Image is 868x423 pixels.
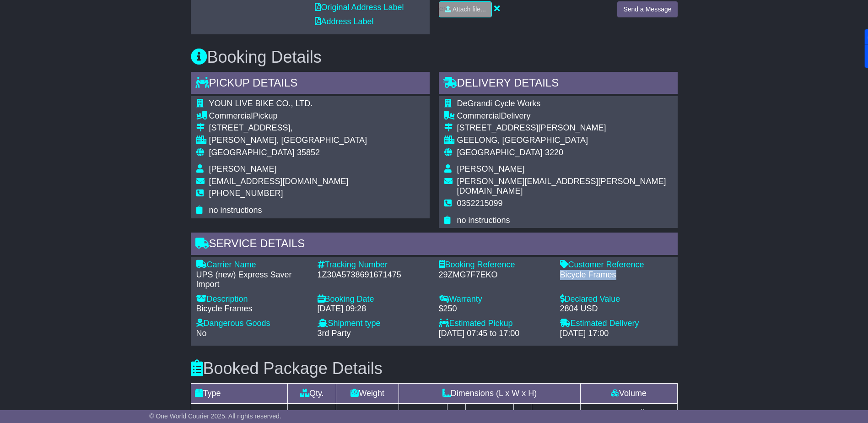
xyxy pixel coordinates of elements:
div: Declared Value [560,294,672,304]
span: no instructions [209,206,262,215]
div: GEELONG, [GEOGRAPHIC_DATA] [457,136,672,146]
div: Customer Reference [560,260,672,270]
div: Estimated Delivery [560,319,672,329]
span: [GEOGRAPHIC_DATA] [457,148,543,157]
h3: Booked Package Details [191,359,678,378]
div: 1Z30A5738691671475 [318,270,430,280]
div: UPS (new) Express Saver Import [196,270,308,290]
td: Type [191,383,288,403]
span: [EMAIL_ADDRESS][DOMAIN_NAME] [209,177,349,186]
span: [PERSON_NAME] [209,164,277,174]
span: DeGrandi Cycle Works [457,99,541,108]
div: Service Details [191,233,678,257]
div: Description [196,294,308,304]
div: Warranty [439,294,551,304]
span: 3rd Party [318,329,351,338]
div: Tracking Number [318,260,430,270]
td: Weight [336,383,399,403]
div: Delivery Details [439,72,678,97]
span: [GEOGRAPHIC_DATA] [209,148,295,157]
div: [DATE] 17:00 [560,329,672,339]
span: [PERSON_NAME] [457,164,525,174]
div: [DATE] 09:28 [318,304,430,314]
span: no instructions [457,216,510,225]
div: Booking Date [318,294,430,304]
div: Pickup Details [191,72,430,97]
a: Address Label [315,17,374,26]
span: Commercial [209,111,253,120]
div: [STREET_ADDRESS], [209,123,367,133]
div: Pickup [209,111,367,121]
span: 3220 [545,148,563,157]
sup: 3 [641,407,644,414]
div: 2804 USD [560,304,672,314]
span: [PERSON_NAME][EMAIL_ADDRESS][PERSON_NAME][DOMAIN_NAME] [457,177,666,196]
span: No [196,329,207,338]
span: 0.171 [613,409,634,418]
span: Commercial [457,111,501,120]
div: Bicycle Frames [560,270,672,280]
div: Delivery [457,111,672,121]
td: Qty. [288,383,336,403]
div: Estimated Pickup [439,319,551,329]
div: Booking Reference [439,260,551,270]
span: YOUN LIVE BIKE CO., LTD. [209,99,313,108]
div: Shipment type [318,319,430,329]
div: 29ZMG7F7EKO [439,270,551,280]
span: 0352215099 [457,199,503,208]
div: $250 [439,304,551,314]
div: [STREET_ADDRESS][PERSON_NAME] [457,123,672,133]
span: 35852 [297,148,320,157]
span: © One World Courier 2025. All rights reserved. [149,412,281,420]
td: Volume [580,383,677,403]
a: Original Address Label [315,3,404,12]
td: Dimensions (L x W x H) [399,383,580,403]
h3: Booking Details [191,48,678,66]
div: [PERSON_NAME], [GEOGRAPHIC_DATA] [209,136,367,146]
div: [DATE] 07:45 to 17:00 [439,329,551,339]
span: [PHONE_NUMBER] [209,189,283,198]
div: Dangerous Goods [196,319,308,329]
button: Send a Message [617,1,677,17]
div: Bicycle Frames [196,304,308,314]
div: Carrier Name [196,260,308,270]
